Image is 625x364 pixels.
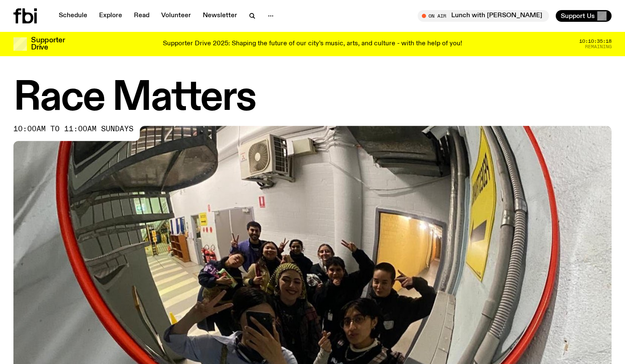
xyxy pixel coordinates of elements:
h1: Race Matters [13,80,612,117]
p: Supporter Drive 2025: Shaping the future of our city’s music, arts, and culture - with the help o... [163,40,462,48]
h3: Supporter Drive [31,37,65,51]
button: On AirLunch with [PERSON_NAME] [418,10,549,22]
a: Newsletter [198,10,242,22]
a: Explore [94,10,127,22]
a: Schedule [54,10,92,22]
button: Support Us [556,10,612,22]
span: 10:10:35:18 [579,39,612,44]
a: Read [129,10,154,22]
span: 10:00am to 11:00am sundays [13,126,133,133]
span: Remaining [585,44,612,49]
a: Volunteer [156,10,196,22]
span: Support Us [561,12,595,20]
